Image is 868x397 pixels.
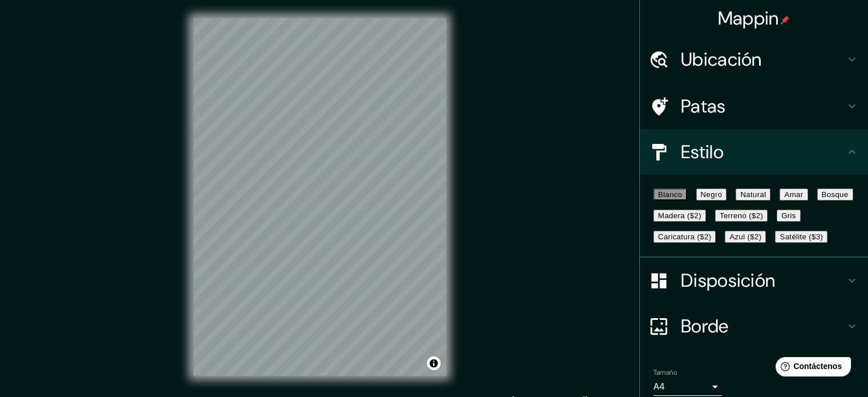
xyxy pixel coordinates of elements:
[766,352,855,384] iframe: Lanzador de widgets de ayuda
[653,380,665,392] font: A4
[696,189,727,200] button: Negro
[658,232,711,241] font: Caricatura ($2)
[658,190,683,199] font: Blanco
[777,210,801,222] button: Gris
[822,190,849,199] font: Bosque
[427,356,441,370] button: Activar o desactivar atribución
[740,190,766,199] font: Natural
[718,6,779,30] font: Mappin
[715,210,768,222] button: Terreno ($2)
[640,83,868,129] div: Patas
[681,140,724,164] font: Estilo
[653,189,687,200] button: Blanco
[640,37,868,82] div: Ubicación
[780,232,823,241] font: Satélite ($3)
[653,368,677,377] font: Tamaño
[193,18,446,376] canvas: Mapa
[725,231,766,243] button: Azul ($2)
[736,189,770,200] button: Natural
[780,189,808,200] button: Amar
[640,129,868,175] div: Estilo
[701,190,722,199] font: Negro
[653,378,722,396] div: A4
[817,189,853,200] button: Bosque
[653,231,716,243] button: Caricatura ($2)
[640,258,868,303] div: Disposición
[658,211,701,220] font: Madera ($2)
[781,211,796,220] font: Gris
[681,47,762,71] font: Ubicación
[781,15,790,25] img: pin-icon.png
[681,314,729,338] font: Borde
[775,231,827,243] button: Satélite ($3)
[640,303,868,349] div: Borde
[681,94,726,118] font: Patas
[784,190,803,199] font: Amar
[729,232,761,241] font: Azul ($2)
[653,210,706,222] button: Madera ($2)
[720,211,763,220] font: Terreno ($2)
[681,268,775,292] font: Disposición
